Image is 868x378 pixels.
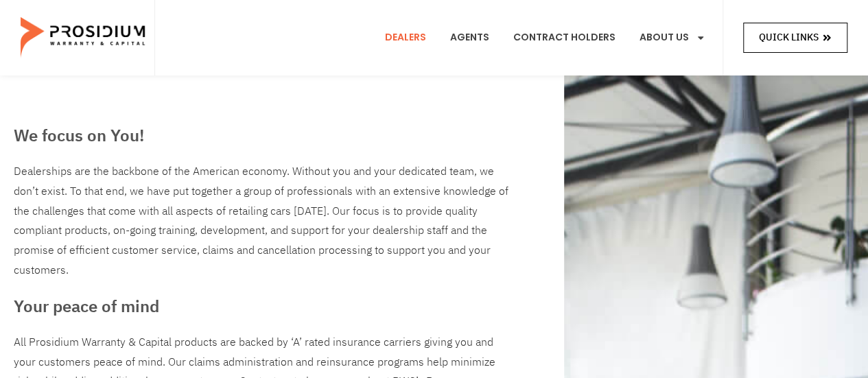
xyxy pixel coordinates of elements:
[14,294,513,319] h3: Your peace of mind
[375,12,716,63] nav: Menu
[503,12,626,63] a: Contract Holders
[743,23,847,52] a: Quick Links
[14,162,513,281] div: Dealerships are the backbone of the American economy. Without you and your dedicated team, we don...
[629,12,716,63] a: About Us
[375,12,436,63] a: Dealers
[14,123,513,148] h3: We focus on You!
[250,1,293,12] span: Last Name
[759,29,819,46] span: Quick Links
[440,12,500,63] a: Agents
